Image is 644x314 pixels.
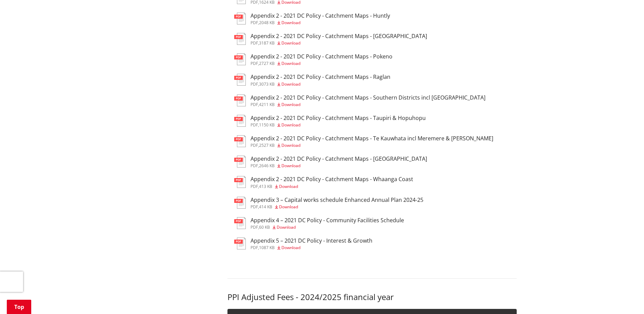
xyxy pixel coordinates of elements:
img: document-pdf.svg [234,135,246,147]
a: Appendix 2 - 2021 DC Policy - Catchment Maps - [GEOGRAPHIC_DATA] pdf,2646 KB Download [234,156,427,168]
h3: PPI Adjusted Fees - 2024/2025 financial year [227,292,517,302]
div: , [251,205,423,209]
span: Download [281,20,300,25]
h3: Appendix 2 - 2021 DC Policy - Catchment Maps - [GEOGRAPHIC_DATA] [251,33,427,39]
span: Download [281,122,300,128]
div: , [251,164,427,168]
a: Appendix 2 - 2021 DC Policy - Catchment Maps - Raglan pdf,3073 KB Download [234,74,390,86]
h3: Appendix 2 - 2021 DC Policy - Catchment Maps - Raglan [251,74,390,80]
span: 3187 KB [259,40,275,46]
img: document-pdf.svg [234,13,246,24]
span: pdf [251,60,258,66]
div: , [251,185,413,189]
span: pdf [251,245,258,250]
a: Appendix 5 – 2021 DC Policy - Interest & Growth pdf,1087 KB Download [234,238,372,250]
a: Appendix 2 - 2021 DC Policy - Catchment Maps - Pokeno pdf,2727 KB Download [234,53,392,66]
a: Appendix 2 - 2021 DC Policy - Catchment Maps - [GEOGRAPHIC_DATA] pdf,3187 KB Download [234,33,427,45]
a: Appendix 4 – 2021 DC Policy - Community Facilities Schedule pdf,60 KB Download [234,217,404,229]
div: , [251,62,392,66]
h3: Appendix 2 - 2021 DC Policy - Catchment Maps - Whaanga Coast [251,176,413,182]
span: Download [281,163,300,169]
h3: Appendix 2 - 2021 DC Policy - Catchment Maps - Te Kauwhata incl Meremere & [PERSON_NAME] [251,135,493,142]
span: 2527 KB [259,142,275,148]
div: , [251,0,393,4]
h3: Appendix 3 – Capital works schedule Enhanced Annual Plan 2024-25 [251,197,423,203]
img: document-pdf.svg [234,74,246,86]
div: , [251,123,426,127]
h3: Appendix 4 – 2021 DC Policy - Community Facilities Schedule [251,217,404,224]
span: Download [281,60,300,66]
span: 2727 KB [259,60,275,66]
a: Top [7,300,31,314]
span: 414 KB [259,204,272,210]
span: 413 KB [259,184,272,189]
a: Appendix 2 - 2021 DC Policy - Catchment Maps - Taupiri & Hopuhopu pdf,1150 KB Download [234,115,426,127]
span: Download [281,142,300,148]
a: Appendix 2 - 2021 DC Policy - Catchment Maps - Southern Districts incl [GEOGRAPHIC_DATA] pdf,4211... [234,94,485,107]
span: Download [281,81,300,87]
span: pdf [251,163,258,169]
span: pdf [251,142,258,148]
img: document-pdf.svg [234,238,246,249]
h3: Appendix 5 – 2021 DC Policy - Interest & Growth [251,238,372,244]
span: 2646 KB [259,163,275,169]
span: Download [281,40,300,46]
span: pdf [251,224,258,230]
img: document-pdf.svg [234,115,246,127]
div: , [251,143,493,147]
a: Appendix 2 - 2021 DC Policy - Catchment Maps - Te Kauwhata incl Meremere & [PERSON_NAME] pdf,2527... [234,135,493,147]
span: Download [277,224,296,230]
span: 1150 KB [259,122,275,128]
h3: Appendix 2 - 2021 DC Policy - Catchment Maps - Taupiri & Hopuhopu [251,115,426,121]
div: , [251,225,404,229]
span: 3073 KB [259,81,275,87]
span: 2048 KB [259,20,275,25]
a: Appendix 2 - 2021 DC Policy - Catchment Maps - Whaanga Coast pdf,413 KB Download [234,176,413,188]
span: Download [281,102,300,107]
span: pdf [251,204,258,210]
span: pdf [251,81,258,87]
span: pdf [251,184,258,189]
div: , [251,82,390,86]
span: Download [279,184,298,189]
img: document-pdf.svg [234,217,246,229]
div: , [251,21,390,25]
div: , [251,103,485,107]
h3: Appendix 2 - 2021 DC Policy - Catchment Maps - Pokeno [251,53,392,60]
img: document-pdf.svg [234,33,246,45]
h3: Appendix 2 - 2021 DC Policy - Catchment Maps - Southern Districts incl [GEOGRAPHIC_DATA] [251,94,485,101]
a: Appendix 2 - 2021 DC Policy - Catchment Maps - Huntly pdf,2048 KB Download [234,13,390,25]
a: Appendix 3 – Capital works schedule Enhanced Annual Plan 2024-25 pdf,414 KB Download [234,197,423,209]
span: pdf [251,20,258,25]
img: document-pdf.svg [234,176,246,188]
div: , [251,41,427,45]
img: document-pdf.svg [234,197,246,209]
h3: Appendix 2 - 2021 DC Policy - Catchment Maps - [GEOGRAPHIC_DATA] [251,156,427,162]
span: pdf [251,102,258,107]
img: document-pdf.svg [234,94,246,106]
span: 4211 KB [259,102,275,107]
img: document-pdf.svg [234,156,246,168]
span: Download [279,204,298,210]
h3: Appendix 2 - 2021 DC Policy - Catchment Maps - Huntly [251,13,390,19]
span: 1087 KB [259,245,275,250]
div: , [251,246,372,250]
span: pdf [251,40,258,46]
span: pdf [251,122,258,128]
img: document-pdf.svg [234,53,246,65]
span: 60 KB [259,224,270,230]
span: Download [281,245,300,250]
iframe: Messenger Launcher [613,285,637,310]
